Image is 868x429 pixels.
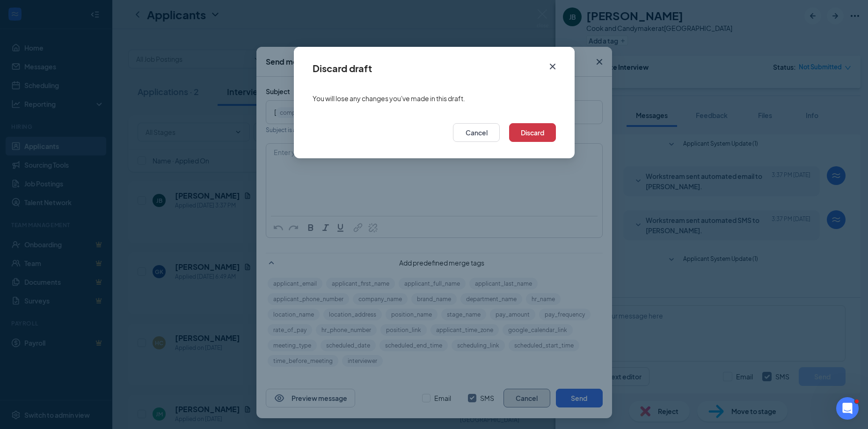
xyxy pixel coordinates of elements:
button: Close [540,47,575,77]
button: Cancel [453,123,500,142]
iframe: Intercom live chat [836,397,859,420]
div: Discard draft [313,63,372,74]
button: Discard [509,123,556,142]
span: You will lose any changes you've made in this draft. [313,94,465,103]
svg: Cross [547,61,558,72]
